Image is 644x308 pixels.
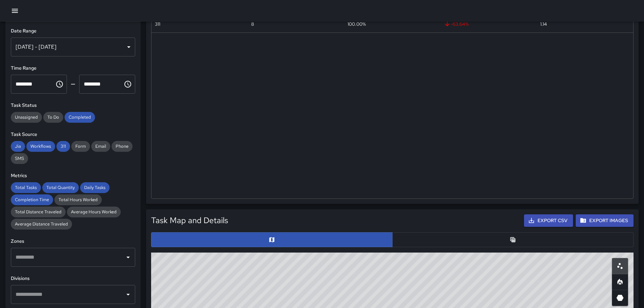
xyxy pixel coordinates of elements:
h5: Task Map and Details [151,215,228,226]
span: Total Quantity [42,185,79,190]
span: Email [91,143,110,149]
div: Unassigned [11,112,42,123]
button: 3D Heatmap [612,290,628,306]
h6: Task Source [11,131,135,138]
div: Completed [65,112,95,123]
div: Form [71,141,90,152]
svg: Heatmap [616,278,624,286]
h6: Metrics [11,172,135,180]
span: 311 [56,143,70,149]
h6: Time Range [11,65,135,72]
span: Total Hours Worked [54,197,102,203]
div: Daily Tasks [80,182,110,193]
svg: Map [268,236,275,243]
div: Completion Time [11,194,53,205]
div: 100.00% [348,21,366,27]
div: 8 [251,21,254,27]
span: SMS [11,156,28,161]
span: Unassigned [11,114,42,120]
div: To Do [43,112,63,123]
button: Scatterplot [612,258,628,274]
span: Completed [65,114,95,120]
h6: Divisions [11,275,135,282]
div: Total Hours Worked [54,194,102,205]
span: Completion Time [11,197,53,203]
span: Jia [11,143,25,149]
svg: 3D Heatmap [616,294,624,302]
button: Map [151,232,392,247]
button: Table [392,232,634,247]
div: SMS [11,153,28,164]
div: 311 [56,141,70,152]
svg: Table [509,236,516,243]
div: Jia [11,141,25,152]
span: Phone [112,143,133,149]
div: Total Quantity [42,182,79,193]
div: Average Hours Worked [67,207,121,217]
button: Export Images [576,214,634,227]
span: Workflows [26,143,55,149]
div: Average Distance Traveled [11,219,72,230]
div: 1.14 [540,21,547,27]
div: Total Distance Traveled [11,207,66,217]
div: Email [91,141,110,152]
span: -63.64 % [444,21,469,27]
h6: Task Status [11,102,135,109]
span: Daily Tasks [80,185,110,190]
h6: Zones [11,238,135,245]
h6: Date Range [11,27,135,35]
button: Export CSV [524,214,573,227]
div: Total Tasks [11,182,41,193]
div: [DATE] - [DATE] [11,38,135,56]
button: Choose time, selected time is 12:00 AM [53,77,66,91]
span: Average Hours Worked [67,209,121,215]
span: Total Tasks [11,185,41,190]
span: Form [71,143,90,149]
button: Open [123,253,133,262]
button: Open [123,290,133,299]
div: Phone [112,141,133,152]
button: Choose time, selected time is 11:59 PM [121,77,135,91]
svg: Scatterplot [616,262,624,270]
div: Workflows [26,141,55,152]
span: To Do [43,114,63,120]
span: Average Distance Traveled [11,221,72,227]
span: Total Distance Traveled [11,209,66,215]
div: 311 [155,21,160,27]
button: Heatmap [612,274,628,290]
